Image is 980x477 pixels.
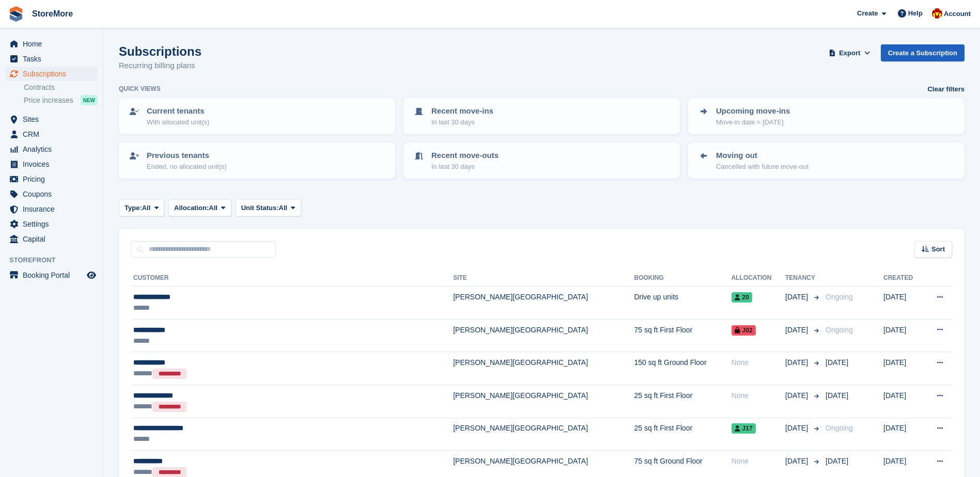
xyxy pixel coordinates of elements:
button: Allocation: All [168,199,231,216]
p: In last 30 days [431,117,493,128]
div: NEW [81,95,98,105]
span: J17 [732,423,756,434]
th: Site [453,270,634,287]
div: None [732,357,785,368]
th: Tenancy [785,270,821,287]
span: Unit Status: [241,203,279,213]
a: menu [5,187,98,201]
p: Ended, no allocated unit(s) [147,162,227,172]
span: Tasks [23,52,85,66]
th: Created [883,270,923,287]
a: menu [5,37,98,51]
a: Price increases NEW [24,94,98,106]
span: [DATE] [826,358,848,367]
td: [PERSON_NAME][GEOGRAPHIC_DATA] [453,287,634,320]
span: Storefront [9,255,103,265]
span: Create [857,8,878,19]
td: [DATE] [883,418,923,451]
span: All [142,203,151,213]
span: J02 [732,325,756,336]
span: Export [839,48,860,58]
span: Allocation: [174,203,209,213]
a: Moving out Cancelled with future move-out [689,144,963,178]
span: [DATE] [785,357,810,368]
a: menu [5,67,98,81]
span: Subscriptions [23,67,85,81]
th: Booking [634,270,731,287]
p: Upcoming move-ins [716,105,790,117]
td: 25 sq ft First Floor [634,385,731,418]
a: menu [5,127,98,141]
a: Current tenants With allocated unit(s) [120,99,394,133]
p: Recent move-outs [431,150,499,162]
a: Create a Subscription [881,44,965,61]
span: [DATE] [785,292,810,303]
span: Insurance [23,202,85,216]
a: Contracts [24,83,98,92]
td: [DATE] [883,287,923,320]
span: [DATE] [785,325,810,336]
button: Export [827,44,873,61]
span: All [209,203,217,213]
td: [DATE] [883,385,923,418]
button: Type: All [119,199,164,216]
a: Preview store [85,269,98,281]
h1: Subscriptions [119,44,201,58]
a: Recent move-ins In last 30 days [405,99,679,133]
span: [DATE] [826,391,848,400]
p: In last 30 days [431,162,499,172]
span: Ongoing [826,424,853,432]
span: Pricing [23,172,85,186]
a: StoreMore [28,5,77,22]
img: stora-icon-8386f47178a22dfd0bd8f6a31ec36ba5ce8667c1dd55bd0f319d3a0aa187defe.svg [8,6,24,22]
span: Sites [23,112,85,126]
h6: Quick views [119,84,161,93]
span: Analytics [23,142,85,156]
span: Coupons [23,187,85,201]
span: CRM [23,127,85,141]
a: menu [5,112,98,126]
span: Sort [931,244,945,255]
img: Store More Team [932,8,942,19]
td: [PERSON_NAME][GEOGRAPHIC_DATA] [453,385,634,418]
a: menu [5,202,98,216]
th: Customer [131,270,453,287]
td: Drive up units [634,287,731,320]
a: menu [5,217,98,231]
span: [DATE] [785,390,810,401]
p: Move-in date > [DATE] [716,117,790,128]
a: menu [5,157,98,171]
a: Previous tenants Ended, no allocated unit(s) [120,144,394,178]
span: [DATE] [785,456,810,467]
a: Recent move-outs In last 30 days [405,144,679,178]
a: Upcoming move-ins Move-in date > [DATE] [689,99,963,133]
span: Settings [23,217,85,231]
td: 75 sq ft First Floor [634,319,731,352]
span: [DATE] [826,457,848,465]
td: [PERSON_NAME][GEOGRAPHIC_DATA] [453,319,634,352]
p: Recurring billing plans [119,60,201,72]
td: [PERSON_NAME][GEOGRAPHIC_DATA] [453,352,634,385]
p: Previous tenants [147,150,227,162]
a: menu [5,52,98,66]
span: Price increases [24,96,73,105]
td: [DATE] [883,319,923,352]
span: Invoices [23,157,85,171]
span: [DATE] [785,423,810,434]
span: Ongoing [826,326,853,334]
p: With allocated unit(s) [147,117,209,128]
p: Moving out [716,150,808,162]
p: Cancelled with future move-out [716,162,808,172]
span: Home [23,37,85,51]
div: None [732,456,785,467]
span: Ongoing [826,293,853,301]
a: Clear filters [927,84,965,94]
span: Account [944,9,971,19]
span: Help [908,8,923,19]
div: None [732,390,785,401]
p: Recent move-ins [431,105,493,117]
a: menu [5,232,98,246]
td: 25 sq ft First Floor [634,418,731,451]
td: [PERSON_NAME][GEOGRAPHIC_DATA] [453,418,634,451]
button: Unit Status: All [236,199,301,216]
